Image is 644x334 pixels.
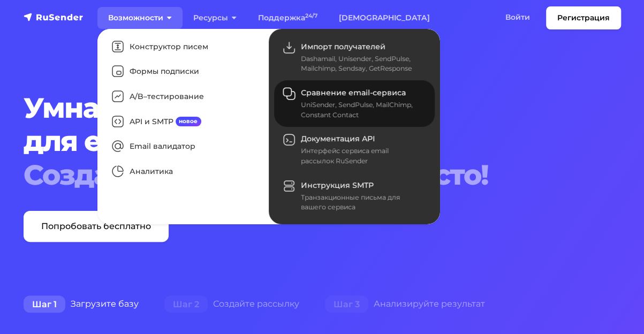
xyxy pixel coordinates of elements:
span: Шаг 1 [24,295,65,313]
a: Импорт получателей Dashamail, Unisender, SendPulse, Mailchimp, Sendsay, GetResponse [274,34,435,80]
a: Формы подписки [103,59,263,85]
div: Анализируйте результат [312,293,498,315]
img: RuSender [24,12,84,22]
span: Документация API [301,134,375,143]
span: Инструкция SMTP [301,180,374,190]
a: Войти [495,6,541,28]
a: Попробовать бесплатно [24,211,169,242]
a: Документация API Интерфейс сервиса email рассылок RuSender [274,127,435,173]
a: A/B–тестирование [103,84,263,109]
span: Сравнение email-сервиса [301,88,406,97]
div: Создать рассылку — это просто! [24,158,621,192]
a: Регистрация [546,6,621,29]
span: Импорт получателей [301,42,385,51]
div: UniSender, SendPulse, MailChimp, Constant Contact [301,100,422,120]
div: Транзакционные письма для вашего сервиса [301,193,422,212]
sup: 24/7 [305,12,317,19]
a: Возможности [97,7,183,29]
a: Сравнение email-сервиса UniSender, SendPulse, MailChimp, Constant Contact [274,80,435,126]
span: новое [176,117,202,126]
a: Аналитика [103,159,263,184]
span: Шаг 2 [164,295,208,313]
a: Ресурсы [183,7,247,29]
a: Поддержка24/7 [247,7,328,29]
div: Dashamail, Unisender, SendPulse, Mailchimp, Sendsay, GetResponse [301,54,422,74]
div: Интерфейс сервиса email рассылок RuSender [301,146,422,166]
div: Загрузите базу [11,293,151,315]
a: Email валидатор [103,134,263,160]
a: Конструктор писем [103,34,263,59]
h1: Умная система для email рассылок. [24,92,621,192]
div: Создайте рассылку [151,293,312,315]
a: API и SMTPновое [103,109,263,134]
a: Инструкция SMTP Транзакционные письма для вашего сервиса [274,173,435,219]
span: Шаг 3 [325,295,368,313]
a: [DEMOGRAPHIC_DATA] [328,7,440,29]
